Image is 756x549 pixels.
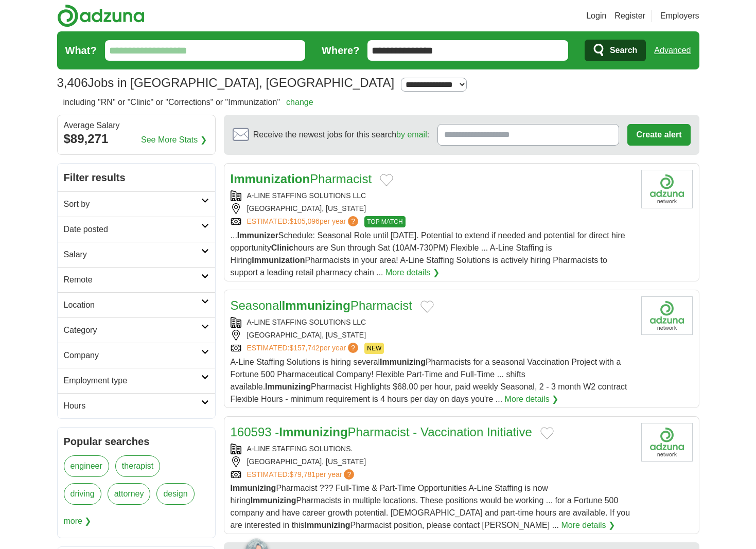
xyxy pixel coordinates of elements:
[385,267,439,279] a: More details ❯
[505,393,559,405] a: More details ❯
[627,124,690,146] button: Create alert
[247,216,361,227] a: ESTIMATED:$105,096per year?
[65,43,97,58] label: What?
[64,375,201,387] h2: Employment type
[58,368,215,393] a: Employment type
[64,121,209,130] div: Average Salary
[247,469,357,480] a: ESTIMATED:$79,781per year?
[348,343,358,353] span: ?
[364,343,384,354] span: NEW
[141,134,207,146] a: See More Stats ❯
[156,483,194,505] a: design
[64,483,101,505] a: driving
[58,242,215,267] a: Salary
[344,469,354,480] span: ?
[64,349,201,362] h2: Company
[586,10,606,22] a: Login
[305,521,350,529] strong: Immunizing
[231,190,633,201] div: A-LINE STAFFING SOLUTIONS LLC
[247,343,361,354] a: ESTIMATED:$157,742per year?
[660,10,699,22] a: Employers
[286,98,313,107] a: change
[64,130,209,148] div: $89,271
[380,174,393,186] button: Add to favorite jobs
[58,191,215,217] a: Sort by
[57,4,145,27] img: Adzuna logo
[231,425,532,439] a: 160593 -ImmunizingPharmacist - Vaccination Initiative
[420,300,434,313] button: Add to favorite jobs
[58,217,215,242] a: Date posted
[58,317,215,343] a: Category
[251,496,296,505] strong: Immunizing
[279,425,347,439] strong: Immunizing
[58,393,215,418] a: Hours
[108,483,151,505] a: attorney
[561,519,615,532] a: More details ❯
[231,172,372,186] a: ImmunizationPharmacist
[641,423,693,462] img: A Line Staffing Solutions logo
[64,198,201,210] h2: Sort by
[231,203,633,214] div: [GEOGRAPHIC_DATA], [US_STATE]
[231,484,276,492] strong: Immunizing
[289,470,315,479] span: $79,781
[231,330,633,341] div: [GEOGRAPHIC_DATA], [US_STATE]
[58,267,215,292] a: Remote
[247,445,353,453] a: A-LINE STAFFING SOLUTIONS.
[380,358,426,366] strong: Immunizing
[265,382,311,391] strong: Immunizing
[231,172,310,186] strong: Immunization
[231,456,633,467] div: [GEOGRAPHIC_DATA], [US_STATE]
[64,249,201,261] h2: Salary
[253,129,429,141] span: Receive the newest jobs for this search :
[57,76,395,90] h1: Jobs in [GEOGRAPHIC_DATA], [GEOGRAPHIC_DATA]
[614,10,645,22] a: Register
[641,170,693,208] img: Company logo
[231,484,630,529] span: Pharmacist ??? Full-Time & Part-Time Opportunities A-Line Staffing is now hiring Pharmacists in m...
[64,434,209,449] h2: Popular searches
[654,40,691,61] a: Advanced
[64,299,201,311] h2: Location
[64,511,92,532] span: more ❯
[63,96,313,109] h2: including "RN" or "Clinic" or "Corrections" or "Immunization"
[289,344,319,352] span: $157,742
[231,298,412,312] a: SeasonalImmunizingPharmacist
[58,292,215,317] a: Location
[231,317,633,328] div: A-LINE STAFFING SOLUTIONS LLC
[289,217,319,225] span: $105,096
[322,43,359,58] label: Where?
[64,455,109,477] a: engineer
[641,296,693,335] img: Company logo
[282,298,350,312] strong: Immunizing
[57,74,88,92] span: 3,406
[64,400,201,412] h2: Hours
[396,130,427,139] a: by email
[64,324,201,337] h2: Category
[585,40,646,61] button: Search
[252,256,305,264] strong: Immunization
[64,274,201,286] h2: Remote
[58,164,215,191] h2: Filter results
[115,455,160,477] a: therapist
[271,243,294,252] strong: Clinic
[540,427,554,439] button: Add to favorite jobs
[231,358,627,403] span: A-Line Staffing Solutions is hiring several Pharmacists for a seasonal Vaccination Project with a...
[58,343,215,368] a: Company
[610,40,637,61] span: Search
[364,216,405,227] span: TOP MATCH
[64,223,201,236] h2: Date posted
[231,231,625,277] span: ... Schedule: Seasonal Role until [DATE]. Potential to extend if needed and potential for direct ...
[237,231,278,240] strong: Immunizer
[348,216,358,226] span: ?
